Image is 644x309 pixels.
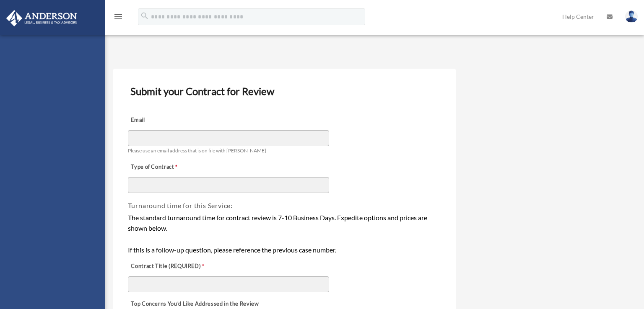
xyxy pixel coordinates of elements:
[113,15,123,22] a: menu
[113,12,123,22] i: menu
[127,82,442,100] h3: Submit your Contract for Review
[128,162,212,173] label: Type of Contract
[128,212,441,255] div: The standard turnaround time for contract review is 7-10 Business Days. Expedite options and pric...
[128,115,212,126] label: Email
[140,11,149,21] i: search
[128,147,266,154] span: Please use an email address that is on file with [PERSON_NAME]
[625,10,638,23] img: User Pic
[128,261,212,273] label: Contract Title (REQUIRED)
[4,10,80,26] img: Anderson Advisors Platinum Portal
[128,201,233,209] span: Turnaround time for this Service:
